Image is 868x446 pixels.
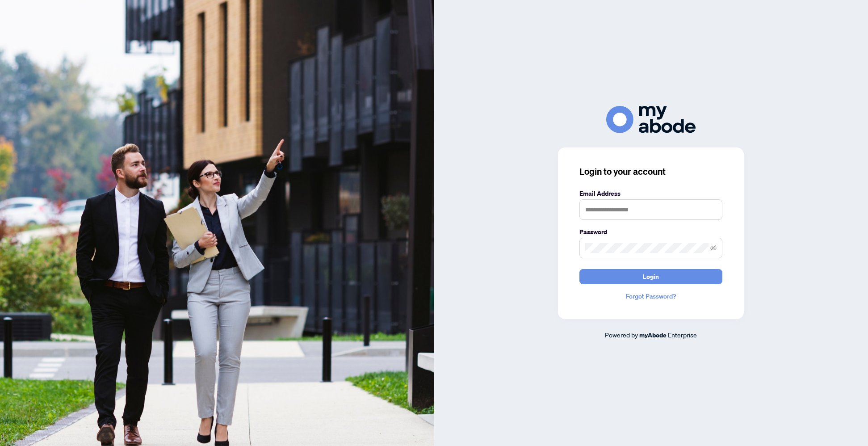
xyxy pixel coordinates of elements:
img: ma-logo [606,106,696,133]
a: Forgot Password? [579,291,722,301]
label: Password [579,227,722,237]
h3: Login to your account [579,165,722,178]
a: myAbode [639,330,667,340]
span: Login [643,269,659,284]
span: Powered by [605,331,638,339]
button: Login [579,269,722,284]
span: Enterprise [668,331,697,339]
span: eye-invisible [710,245,717,251]
label: Email Address [579,189,722,198]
